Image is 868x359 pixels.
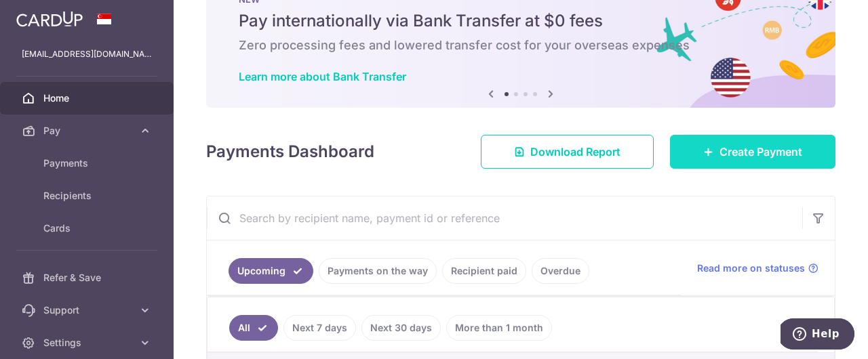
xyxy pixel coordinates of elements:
[442,258,526,284] a: Recipient paid
[229,315,278,341] a: All
[532,258,589,284] a: Overdue
[43,124,133,138] span: Pay
[43,303,133,317] span: Support
[43,336,133,350] span: Settings
[697,261,818,275] a: Read more on statuses
[22,47,152,61] p: [EMAIL_ADDRESS][DOMAIN_NAME]
[16,11,83,27] img: CardUp
[481,135,654,169] a: Download Report
[207,196,802,240] input: Search by recipient name, payment id or reference
[670,135,835,169] a: Create Payment
[31,9,59,22] span: Help
[239,10,803,32] h5: Pay internationally via Bank Transfer at $0 fees
[446,315,552,341] a: More than 1 month
[361,315,441,341] a: Next 30 days
[719,144,802,160] span: Create Payment
[530,144,620,160] span: Download Report
[283,315,356,341] a: Next 7 days
[43,91,133,105] span: Home
[697,261,805,275] span: Read more on statuses
[43,156,133,170] span: Payments
[319,258,437,284] a: Payments on the way
[43,189,133,203] span: Recipients
[229,258,313,284] a: Upcoming
[781,318,854,352] iframe: Opens a widget where you can find more information
[206,140,374,164] h4: Payments Dashboard
[239,70,406,83] a: Learn more about Bank Transfer
[43,221,133,235] span: Cards
[43,271,133,284] span: Refer & Save
[239,37,803,54] h6: Zero processing fees and lowered transfer cost for your overseas expenses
